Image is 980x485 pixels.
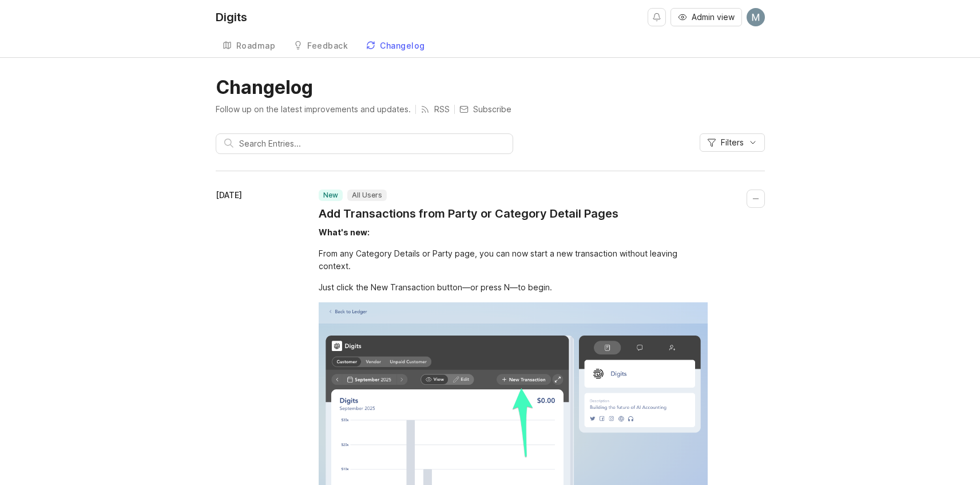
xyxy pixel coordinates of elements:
[216,190,242,200] time: [DATE]
[459,104,511,115] button: Subscribe
[420,104,450,115] a: RSS
[352,191,382,200] p: All Users
[319,281,708,294] div: Just click the New Transaction button—or press N—to begin.
[216,34,283,58] a: Roadmap
[319,206,618,222] a: Add Transactions from Party or Category Detail Pages
[216,76,765,99] h1: Changelog
[359,34,432,58] a: Changelog
[319,247,708,273] div: From any Category Details or Party page, you can now start a new transaction without leaving cont...
[287,34,355,58] a: Feedback
[434,104,450,115] p: RSS
[648,8,666,26] button: Notifications
[700,133,765,152] button: Filters
[747,190,765,208] button: Collapse changelog entry
[692,11,735,23] span: Admin view
[307,42,348,50] div: Feedback
[319,227,370,237] div: What's new:
[721,137,744,148] span: Filters
[216,104,411,115] p: Follow up on the latest improvements and updates.
[236,42,276,50] div: Roadmap
[216,11,247,23] div: Digits
[239,137,505,150] input: Search Entries...
[323,191,338,200] p: new
[380,42,425,50] div: Changelog
[747,8,765,26] img: Michelle Henley
[670,8,742,26] button: Admin view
